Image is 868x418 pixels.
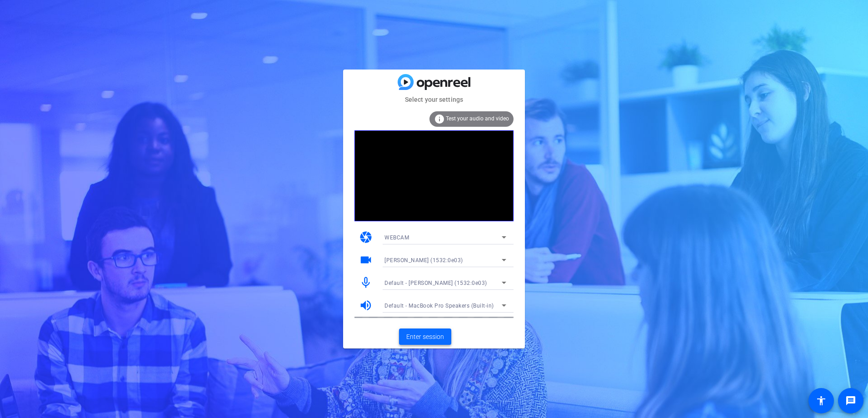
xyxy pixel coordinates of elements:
[398,74,470,90] img: blue-gradient.svg
[359,299,373,312] mat-icon: volume_up
[359,276,373,289] mat-icon: mic_none
[845,395,856,406] mat-icon: message
[359,253,373,267] mat-icon: videocam
[384,280,487,286] span: Default - [PERSON_NAME] (1532:0e03)
[446,115,509,122] span: Test your audio and video
[343,95,525,104] mat-card-subtitle: Select your settings
[399,328,451,345] button: Enter session
[384,257,463,264] span: [PERSON_NAME] (1532:0e03)
[359,230,373,244] mat-icon: camera
[384,303,494,309] span: Default - MacBook Pro Speakers (Built-in)
[434,114,445,124] mat-icon: info
[384,234,409,241] span: WEBCAM
[816,395,827,406] mat-icon: accessibility
[406,332,444,342] span: Enter session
